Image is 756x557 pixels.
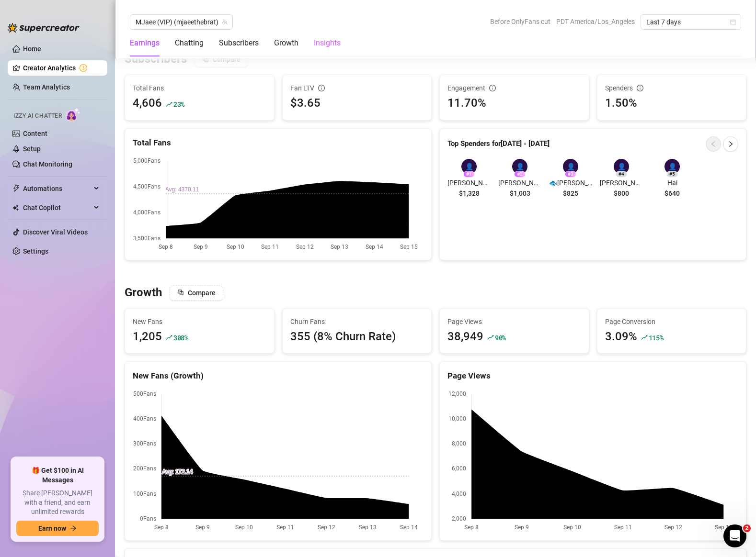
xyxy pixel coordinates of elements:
[166,101,172,108] span: rise
[614,188,629,199] span: $800
[133,136,424,149] div: Total Fans
[133,94,162,112] div: 4,606
[133,316,266,327] span: New Fans
[173,333,188,342] span: 308 %
[125,52,187,67] h3: Subscribers
[637,85,643,91] span: info-circle
[605,316,739,327] span: Page Conversion
[290,94,424,112] div: $3.65
[213,56,241,63] span: Compare
[498,178,541,188] span: [PERSON_NAME]
[447,138,550,150] article: Top Spenders for [DATE] - [DATE]
[614,159,629,174] div: 👤
[664,159,680,174] div: 👤
[743,524,751,532] span: 2
[489,85,496,91] span: info-circle
[649,333,664,342] span: 115 %
[195,52,248,67] button: Compare
[177,289,184,296] span: block
[447,328,483,346] div: 38,949
[447,316,581,327] span: Page Views
[16,466,99,485] span: 🎁 Get $100 in AI Messages
[490,14,550,29] span: Before OnlyFans cut
[175,37,204,49] div: Chatting
[318,85,325,91] span: info-circle
[202,56,209,63] span: block
[136,15,227,29] span: MJaee (VIP) (mjaeethebrat)
[314,37,341,49] div: Insights
[166,334,172,341] span: rise
[133,83,266,93] span: Total Fans
[23,130,47,137] a: Content
[563,188,578,199] span: $825
[70,525,77,532] span: arrow-right
[173,100,184,109] span: 23 %
[563,159,578,174] div: 👤
[723,524,746,547] iframe: Intercom live chat
[512,159,527,174] div: 👤
[170,285,223,301] button: Compare
[290,328,424,346] div: 355 (8% Churn Rate)
[565,171,576,178] div: # 3
[556,14,635,29] span: PDT America/Los_Angeles
[16,489,99,517] span: Share [PERSON_NAME] with a friend, and earn unlimited rewards
[23,200,91,215] span: Chat Copilot
[463,171,475,178] div: # 1
[727,141,734,147] span: right
[461,159,477,174] div: 👤
[290,316,424,327] span: Churn Fans
[549,178,592,188] span: 🐟[PERSON_NAME] - SS04, SS03, SEXT, SS05, SS06
[605,328,637,346] div: 3.09%
[510,188,530,199] span: $1,003
[664,188,680,199] span: $640
[12,185,20,192] span: thunderbolt
[651,178,694,188] span: Hai
[274,37,298,49] div: Growth
[13,111,62,121] span: Izzy AI Chatter
[646,15,735,29] span: Last 7 days
[290,83,424,93] div: Fan LTV
[23,247,48,255] a: Settings
[641,334,648,341] span: rise
[23,60,100,76] a: Creator Analytics exclamation-circle
[188,289,216,297] span: Compare
[23,145,41,153] a: Setup
[447,94,581,112] div: 11.70%
[125,285,162,301] h3: Growth
[16,521,99,536] button: Earn nowarrow-right
[495,333,506,342] span: 90 %
[23,45,41,53] a: Home
[130,37,160,49] div: Earnings
[514,171,526,178] div: # 2
[23,181,91,196] span: Automations
[133,369,424,382] div: New Fans (Growth)
[605,83,739,93] div: Spenders
[447,178,491,188] span: [PERSON_NAME]
[38,524,66,532] span: Earn now
[23,160,72,168] a: Chat Monitoring
[66,108,80,122] img: AI Chatter
[487,334,494,341] span: rise
[666,171,678,178] div: # 5
[23,83,70,91] a: Team Analytics
[730,19,736,25] span: calendar
[133,328,162,346] div: 1,205
[605,94,739,112] div: 1.50%
[616,171,627,178] div: # 4
[600,178,643,188] span: [PERSON_NAME]
[447,83,581,93] div: Engagement
[447,369,738,382] div: Page Views
[23,228,88,236] a: Discover Viral Videos
[8,23,80,33] img: logo-BBDzfeDw.svg
[222,19,228,25] span: team
[219,37,259,49] div: Subscribers
[12,204,19,211] img: Chat Copilot
[459,188,480,199] span: $1,328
